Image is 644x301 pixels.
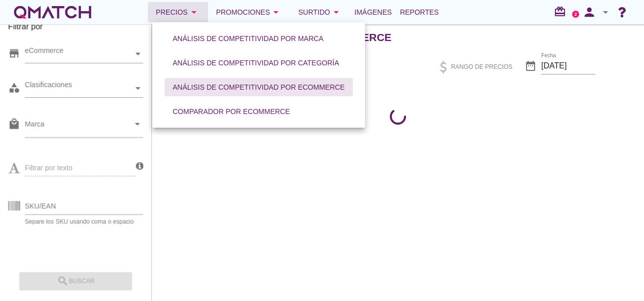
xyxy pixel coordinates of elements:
[165,54,347,72] button: Análisis de competitividad por categoría
[298,6,342,18] div: Surtido
[165,102,298,121] button: Comparador por eCommerce
[12,2,93,22] a: white-qmatch-logo
[131,118,143,130] i: arrow_drop_down
[350,2,396,22] a: Imágenes
[165,78,353,96] button: Análisis de competitividad por eCommerce
[165,29,332,48] button: Análisis de competitividad por marca
[330,6,342,18] i: arrow_drop_down
[173,82,345,93] div: Análisis de competitividad por eCommerce
[173,58,339,68] div: Análisis de competitividad por categoría
[400,6,439,18] span: Reportes
[156,6,200,18] div: Precios
[160,26,336,51] a: Análisis de competitividad por marca
[160,75,357,99] a: Análisis de competitividad por eCommerce
[8,118,20,130] i: local_mall
[525,60,537,72] i: date_range
[160,51,351,75] a: Análisis de competitividad por categoría
[160,99,302,124] a: Comparador por eCommerce
[541,58,595,74] input: Fecha
[216,6,283,18] div: Promociones
[173,33,324,44] div: Análisis de competitividad por marca
[8,21,143,37] h3: Filtrar por
[290,2,350,22] button: Surtido
[270,6,282,18] i: arrow_drop_down
[148,2,208,22] button: Precios
[25,218,143,224] div: Separe los SKU usando coma o espacio
[188,6,200,18] i: arrow_drop_down
[599,6,612,18] i: arrow_drop_down
[173,106,290,117] div: Comparador por eCommerce
[579,5,599,19] i: person
[396,2,443,22] a: Reportes
[572,11,579,18] a: 2
[575,12,577,16] text: 2
[8,47,20,59] i: store
[8,82,20,94] i: category
[354,6,392,18] span: Imágenes
[208,2,291,22] button: Promociones
[554,6,570,18] i: redeem
[152,37,174,37] i: filter_list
